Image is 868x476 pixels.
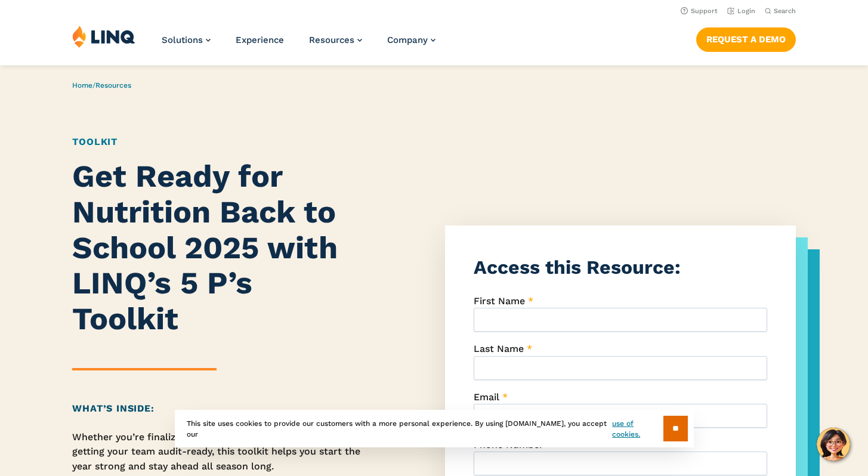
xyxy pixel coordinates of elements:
[696,27,796,51] a: Request a Demo
[474,343,524,354] span: Last Name
[696,25,796,51] nav: Button Navigation
[175,410,694,447] div: This site uses cookies to provide our customers with a more personal experience. By using [DOMAIN...
[72,81,92,89] a: Home
[474,391,499,403] span: Email
[387,35,435,45] a: Company
[474,254,767,281] h3: Access this Resource:
[236,35,284,45] a: Experience
[681,7,718,15] a: Support
[387,35,428,45] span: Company
[72,158,338,337] strong: Get Ready for Nutrition Back to School 2025 with LINQ’s 5 P’s Toolkit
[309,35,362,45] a: Resources
[95,81,131,89] a: Resources
[612,418,663,440] a: use of cookies.
[474,295,525,307] span: First Name
[162,35,211,45] a: Solutions
[72,25,135,48] img: LINQ | K‑12 Software
[774,7,796,15] span: Search
[72,81,131,89] span: /
[162,25,435,64] nav: Primary Navigation
[817,428,850,461] button: Hello, have a question? Let’s chat.
[72,401,361,416] h2: What’s Inside:
[162,35,203,45] span: Solutions
[72,136,118,147] a: Toolkit
[727,7,755,15] a: Login
[309,35,354,45] span: Resources
[765,7,796,16] button: Open Search Bar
